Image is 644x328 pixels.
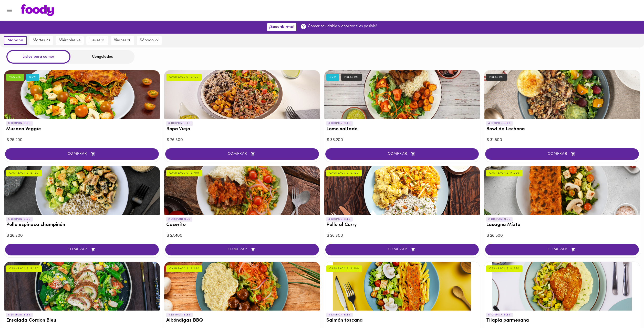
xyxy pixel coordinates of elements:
[6,50,70,64] div: Listos para comer
[26,74,39,81] div: NEW
[487,233,637,239] div: $ 28.500
[7,233,157,239] div: $ 26.300
[165,244,319,255] button: COMPRAR
[326,170,362,176] div: CASHBACK $ 13.150
[4,36,27,45] button: mañana
[59,38,81,43] span: miércoles 24
[308,24,377,29] p: Comer saludable y ahorrar si es posible!
[486,217,513,222] p: 2 DISPONIBLES
[614,298,639,323] iframe: Messagebird Livechat Widget
[484,70,640,119] div: Bowl de Lechona
[5,244,159,255] button: COMPRAR
[324,262,480,311] div: Salmón toscana
[167,137,317,143] div: $ 26.300
[6,217,33,222] p: 5 DISPONIBLES
[325,244,479,255] button: COMPRAR
[56,36,84,45] button: miércoles 24
[166,74,202,81] div: CASHBACK $ 13.150
[3,4,16,17] button: Menu
[172,152,313,156] span: COMPRAR
[6,222,158,228] h3: Pollo espinaca champiñón
[486,265,523,272] div: CASHBACK $ 14.250
[140,38,159,43] span: sábado 27
[12,247,152,252] span: COMPRAR
[269,25,294,29] span: ¡Suscribirme!
[327,233,477,239] div: $ 26.300
[165,148,319,160] button: COMPRAR
[486,74,507,81] div: PREMIUM
[6,170,42,176] div: CASHBACK $ 13.150
[7,38,23,43] span: mañana
[324,70,480,119] div: Lomo saltado
[114,38,131,43] span: viernes 26
[326,222,478,228] h3: Pollo al Curry
[327,137,477,143] div: $ 36.200
[29,36,53,45] button: martes 23
[4,70,160,119] div: Musaca Veggie
[485,148,639,160] button: COMPRAR
[166,217,193,222] p: 2 DISPONIBLES
[137,36,162,45] button: sábado 27
[326,318,478,323] h3: Salmón toscana
[86,36,108,45] button: jueves 25
[6,74,24,81] div: VEGGIE
[486,127,638,132] h3: Bowl de Lechona
[167,233,317,239] div: $ 27.400
[7,137,157,143] div: $ 25.200
[6,313,33,317] p: 8 DISPONIBLES
[325,148,479,160] button: COMPRAR
[33,38,50,43] span: martes 23
[164,70,320,119] div: Ropa Vieja
[326,127,478,132] h3: Lomo saltado
[267,23,296,31] button: ¡Suscribirme!
[326,121,353,126] p: 6 DISPONIBLES
[111,36,134,45] button: viernes 26
[166,170,202,176] div: CASHBACK $ 13.700
[332,247,473,252] span: COMPRAR
[166,127,318,132] h3: Ropa Vieja
[326,217,353,222] p: 4 DISPONIBLES
[486,121,513,126] p: 4 DISPONIBLES
[486,318,638,323] h3: Tilapia parmesana
[492,152,632,156] span: COMPRAR
[89,38,105,43] span: jueves 25
[12,152,152,156] span: COMPRAR
[486,222,638,228] h3: Lasagna Mixta
[4,262,160,311] div: Ensalada Cordon Bleu
[6,265,42,272] div: CASHBACK $ 13.150
[492,247,632,252] span: COMPRAR
[487,137,637,143] div: $ 31.800
[341,74,362,81] div: PREMIUM
[166,318,318,323] h3: Albóndigas BBQ
[166,313,193,317] p: 4 DISPONIBLES
[21,4,54,16] img: logo.png
[6,121,33,126] p: 6 DISPONIBLES
[332,152,473,156] span: COMPRAR
[166,222,318,228] h3: Caserito
[326,313,353,317] p: 8 DISPONIBLES
[166,265,203,272] div: CASHBACK $ 13.450
[324,166,480,215] div: Pollo al Curry
[485,244,639,255] button: COMPRAR
[172,247,313,252] span: COMPRAR
[486,313,513,317] p: 5 DISPONIBLES
[484,262,640,311] div: Tilapia parmesana
[5,148,159,160] button: COMPRAR
[6,127,158,132] h3: Musaca Veggie
[164,166,320,215] div: Caserito
[166,121,193,126] p: 8 DISPONIBLES
[326,74,339,81] div: NEW
[6,318,158,323] h3: Ensalada Cordon Bleu
[326,265,362,272] div: CASHBACK $ 18.100
[484,166,640,215] div: Lasagna Mixta
[486,170,523,176] div: CASHBACK $ 14.250
[4,166,160,215] div: Pollo espinaca champiñón
[70,50,134,64] div: Congelados
[164,262,320,311] div: Albóndigas BBQ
